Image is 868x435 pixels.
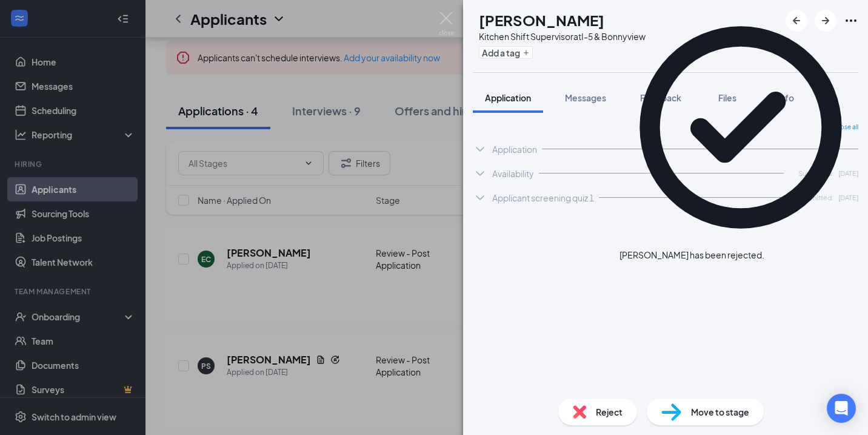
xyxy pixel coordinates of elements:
[492,192,594,204] div: Applicant screening quiz 1
[479,10,604,30] h1: [PERSON_NAME]
[479,30,646,42] div: Kitchen Shift Supervisor at I-5 & Bonnyview
[485,92,531,103] span: Application
[492,167,534,180] div: Availability
[596,405,623,419] span: Reject
[827,394,856,423] div: Open Intercom Messenger
[473,191,487,205] svg: ChevronDown
[565,92,606,103] span: Messages
[522,49,530,56] svg: Plus
[479,46,533,59] button: PlusAdd a tag
[691,405,749,419] span: Move to stage
[473,142,487,157] svg: ChevronDown
[473,166,487,181] svg: ChevronDown
[619,6,862,249] svg: CheckmarkCircle
[619,249,764,261] div: [PERSON_NAME] has been rejected.
[492,143,537,155] div: Application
